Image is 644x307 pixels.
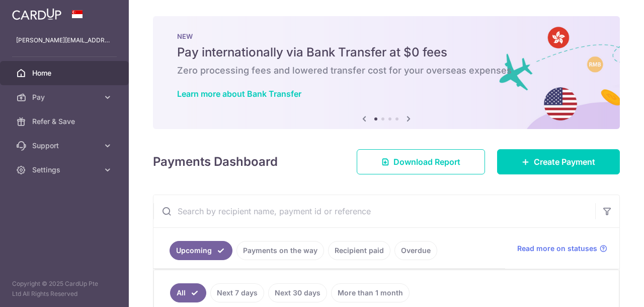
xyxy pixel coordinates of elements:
span: Refer & Save [32,116,99,127]
img: CardUp [12,8,61,20]
a: More than 1 month [331,283,410,302]
h4: Payments Dashboard [153,153,278,171]
a: Next 7 days [210,283,264,302]
a: All [170,283,206,302]
span: Pay [32,92,99,102]
a: Download Report [357,149,485,174]
a: Upcoming [170,241,232,260]
span: Home [32,68,99,78]
span: Create Payment [534,156,595,168]
h5: Pay internationally via Bank Transfer at $0 fees [177,44,596,60]
a: Next 30 days [268,283,327,302]
a: Payments on the way [236,241,324,260]
p: [PERSON_NAME][EMAIL_ADDRESS][DOMAIN_NAME] [16,35,113,45]
a: Learn more about Bank Transfer [177,89,301,99]
p: NEW [177,32,596,40]
a: Recipient paid [328,241,390,260]
span: Support [32,141,99,151]
a: Create Payment [497,149,620,174]
span: Download Report [393,156,460,168]
h6: Zero processing fees and lowered transfer cost for your overseas expenses [177,65,596,77]
a: Overdue [394,241,437,260]
span: Settings [32,165,99,175]
span: Read more on statuses [517,243,597,254]
a: Read more on statuses [517,243,607,254]
img: Bank transfer banner [153,16,620,129]
input: Search by recipient name, payment id or reference [153,195,595,227]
